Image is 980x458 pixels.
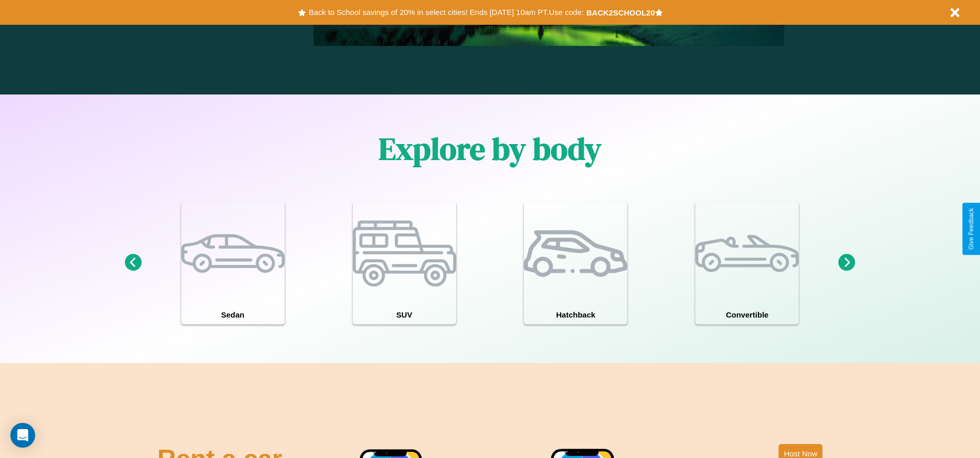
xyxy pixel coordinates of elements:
[695,305,799,324] h4: Convertible
[10,423,35,448] div: Open Intercom Messenger
[379,128,601,170] h1: Explore by body
[968,208,975,250] div: Give Feedback
[586,8,655,17] b: BACK2SCHOOL20
[524,305,627,324] h4: Hatchback
[181,305,285,324] h4: Sedan
[306,5,586,20] button: Back to School savings of 20% in select cities! Ends [DATE] 10am PT.Use code:
[353,305,456,324] h4: SUV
